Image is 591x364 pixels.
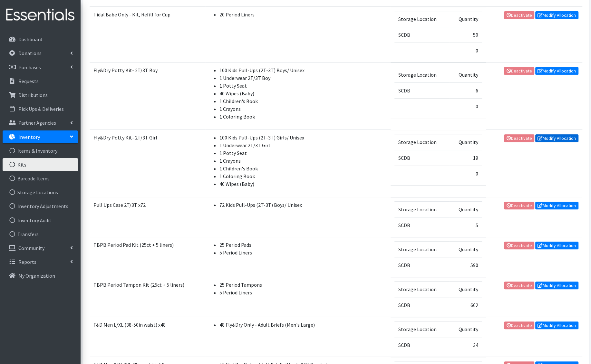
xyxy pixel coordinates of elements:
[449,98,482,114] td: 0
[449,166,482,181] td: 0
[219,180,387,188] li: 40 Wipes (Baby)
[394,257,449,273] td: SCDB
[219,134,387,141] li: 100 Kids Pull-Ups (2T-3T) Girls/ Unisex
[3,33,78,46] a: Dashboard
[449,11,482,27] td: Quantity
[394,82,449,98] td: SCDB
[219,74,387,82] li: 1 Underwear 2T/3T Boy
[394,67,449,82] td: Storage Location
[449,281,482,297] td: Quantity
[394,201,449,217] td: Storage Location
[18,134,40,140] p: Inventory
[449,27,482,43] td: 50
[90,237,205,277] td: TBPB Period Pad Kit (25ct + 5 liners)
[219,141,387,149] li: 1 Underwear 2T/3T Girl
[219,289,387,296] li: 5 Period Liners
[18,78,39,84] p: Requests
[535,67,578,75] a: Modify Allocation
[3,102,78,115] a: Pick Ups & Deliveries
[449,297,482,313] td: 662
[219,241,387,249] li: 25 Period Pads
[3,4,78,26] img: HumanEssentials
[219,105,387,113] li: 1 Crayons
[394,321,449,337] td: Storage Location
[449,150,482,166] td: 19
[219,281,387,289] li: 25 Period Tampons
[219,149,387,157] li: 1 Potty Seat
[90,7,205,62] td: Tidal Babe Only - Kit, Refill for Cup
[394,337,449,353] td: SCDB
[3,200,78,213] a: Inventory Adjustments
[394,150,449,166] td: SCDB
[449,67,482,82] td: Quantity
[3,116,78,129] a: Partner Agencies
[535,321,578,329] a: Modify Allocation
[18,92,48,98] p: Distributions
[219,249,387,256] li: 5 Period Liners
[449,337,482,353] td: 34
[535,282,578,289] a: Modify Allocation
[449,217,482,233] td: 5
[449,201,482,217] td: Quantity
[3,186,78,199] a: Storage Locations
[449,43,482,58] td: 0
[3,130,78,143] a: Inventory
[18,106,64,112] p: Pick Ups & Deliveries
[449,321,482,337] td: Quantity
[535,202,578,209] a: Modify Allocation
[3,89,78,101] a: Distributions
[219,165,387,172] li: 1 Children's Book
[18,245,44,251] p: Community
[449,134,482,150] td: Quantity
[3,61,78,74] a: Purchases
[535,11,578,19] a: Modify Allocation
[535,134,578,142] a: Modify Allocation
[3,75,78,88] a: Requests
[3,158,78,171] a: Kits
[219,82,387,90] li: 1 Potty Seat
[3,144,78,157] a: Items & Inventory
[394,134,449,150] td: Storage Location
[90,317,205,357] td: F&D Men L/XL (38-50in waist) x48
[219,172,387,180] li: 1 Coloring Book
[219,201,387,209] li: 72 Kids Pull-Ups (2T-3T) Boys/ Unisex
[3,255,78,268] a: Reports
[394,217,449,233] td: SCDB
[3,228,78,241] a: Transfers
[449,257,482,273] td: 590
[219,157,387,165] li: 1 Crayons
[449,241,482,257] td: Quantity
[18,120,56,126] p: Partner Agencies
[3,269,78,282] a: My Organization
[18,50,42,56] p: Donations
[3,242,78,254] a: Community
[90,130,205,197] td: Fly&Dry Potty Kit- 2T/3T Girl
[90,62,205,130] td: Fly&Dry Potty Kit- 2T/3T Boy
[18,259,36,265] p: Reports
[219,113,387,120] li: 1 Coloring Book
[18,273,55,279] p: My Organization
[219,66,387,74] li: 100 Kids Pull-Ups (2T-3T) Boys/ Unisex
[90,197,205,237] td: Pull Ups Case 2T/3T x72
[18,64,41,71] p: Purchases
[394,241,449,257] td: Storage Location
[219,11,387,18] li: 20 Period Liners
[18,36,42,43] p: Dashboard
[90,277,205,317] td: TBPB Period Tampon Kit (25ct + 5 liners)
[3,47,78,60] a: Donations
[219,321,387,329] li: 48 Fly&Dry Only - Adult Briefs (Men's Large)
[219,97,387,105] li: 1 Children's Book
[3,172,78,185] a: Barcode Items
[394,297,449,313] td: SCDB
[394,281,449,297] td: Storage Location
[394,11,449,27] td: Storage Location
[535,242,578,249] a: Modify Allocation
[449,82,482,98] td: 6
[3,214,78,227] a: Inventory Audit
[219,90,387,97] li: 40 Wipes (Baby)
[394,27,449,43] td: SCDB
